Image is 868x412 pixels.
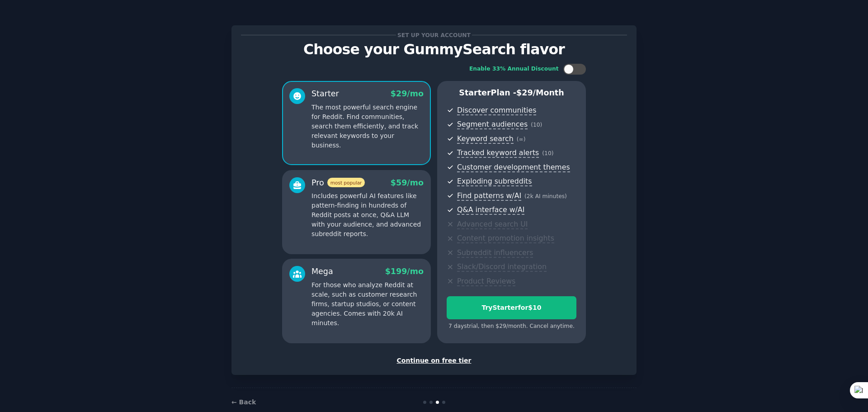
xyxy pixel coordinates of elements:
[311,103,424,150] p: The most powerful search engine for Reddit. Find communities, search them efficiently, and track ...
[457,234,554,243] span: Content promotion insights
[447,87,576,99] p: Starter Plan -
[457,134,514,144] span: Keyword search
[457,148,539,158] span: Tracked keyword alerts
[311,191,424,239] p: Includes powerful AI features like pattern-finding in hundreds of Reddit posts at once, Q&A LLM w...
[457,120,528,129] span: Segment audiences
[327,178,365,187] span: most popular
[524,193,567,199] span: ( 2k AI minutes )
[447,296,576,319] button: TryStarterfor$10
[447,322,576,331] div: 7 days trial, then $ 29 /month . Cancel anytime.
[447,303,576,313] div: Try Starter for $10
[241,42,627,57] p: Choose your GummySearch flavor
[391,178,424,187] span: $ 59 /mo
[457,106,536,115] span: Discover communities
[311,88,339,99] div: Starter
[542,150,553,156] span: ( 10 )
[231,398,256,406] a: ← Back
[457,220,528,229] span: Advanced search UI
[457,248,533,258] span: Subreddit influencers
[457,163,570,172] span: Customer development themes
[457,262,547,272] span: Slack/Discord integration
[311,266,333,277] div: Mega
[241,356,627,365] div: Continue on free tier
[517,136,526,142] span: ( ∞ )
[311,280,424,328] p: For those who analyze Reddit at scale, such as customer research firms, startup studios, or conte...
[531,122,542,128] span: ( 10 )
[391,89,424,98] span: $ 29 /mo
[457,205,524,215] span: Q&A interface w/AI
[385,267,424,276] span: $ 199 /mo
[516,88,564,97] span: $ 29 /month
[457,177,532,186] span: Exploding subreddits
[469,65,559,73] div: Enable 33% Annual Discount
[457,191,521,201] span: Find patterns w/AI
[457,277,515,286] span: Product Reviews
[396,30,472,40] span: Set up your account
[311,177,365,189] div: Pro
